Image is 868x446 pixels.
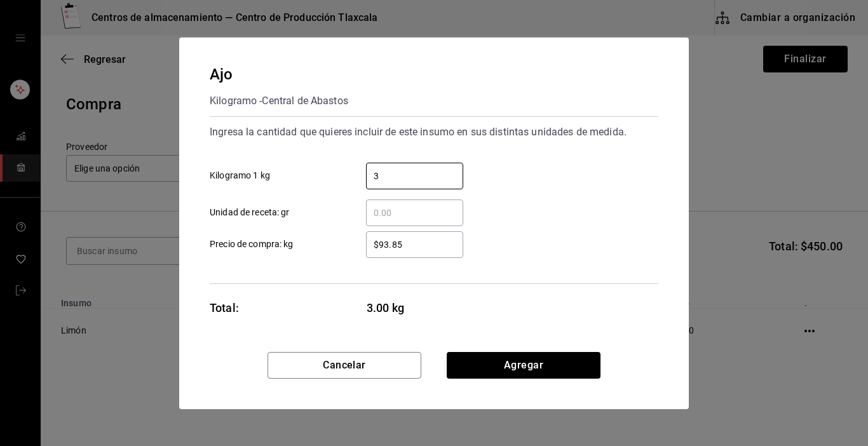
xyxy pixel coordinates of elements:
span: Precio de compra: kg [210,238,294,251]
div: Ingresa la cantidad que quieres incluir de este insumo en sus distintas unidades de medida. [210,122,658,142]
button: Cancelar [268,352,421,379]
div: Kilogramo - Central de Abastos [210,91,348,111]
div: Ajo [210,63,348,86]
div: Total: [210,299,239,316]
span: 3.00 kg [367,299,464,316]
input: Precio de compra: kg [366,237,463,252]
span: Kilogramo 1 kg [210,169,270,182]
button: Agregar [447,352,600,379]
input: Kilogramo 1 kg [366,168,463,184]
span: Unidad de receta: gr [210,206,290,219]
input: Unidad de receta: gr [366,205,463,220]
